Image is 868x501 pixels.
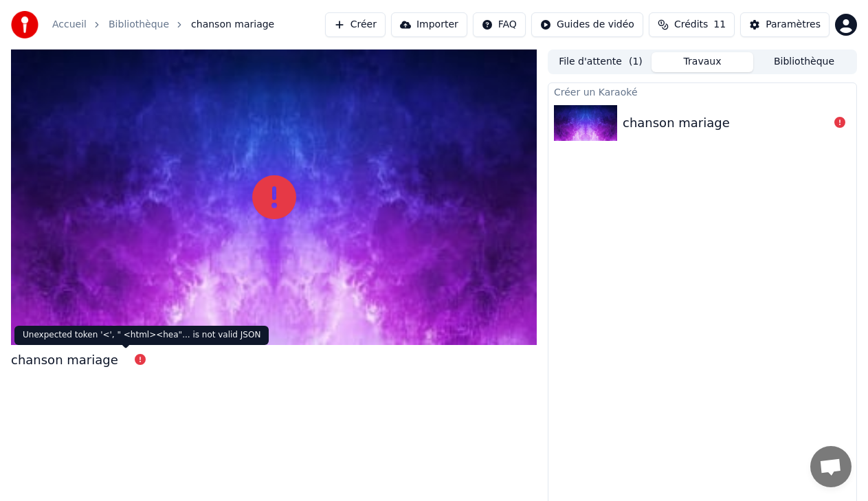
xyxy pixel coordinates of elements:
button: Créer [325,12,386,37]
button: Paramètres [740,12,830,37]
span: ( 1 ) [629,55,643,69]
img: youka [11,11,38,38]
div: chanson mariage [623,113,730,133]
span: chanson mariage [191,18,274,32]
button: Bibliothèque [753,52,855,72]
a: Bibliothèque [109,18,169,32]
button: FAQ [473,12,526,37]
nav: breadcrumb [52,18,274,32]
span: 11 [713,18,726,32]
button: Importer [391,12,467,37]
button: Travaux [652,52,753,72]
div: Créer un Karaoké [548,83,856,100]
button: Guides de vidéo [531,12,643,37]
span: Crédits [674,18,708,32]
button: Crédits11 [649,12,735,37]
button: File d'attente [550,52,652,72]
div: Paramètres [766,18,821,32]
div: chanson mariage [11,350,118,370]
a: Ouvrir le chat [810,446,852,487]
div: Unexpected token '<', " <html><hea"... is not valid JSON [14,326,269,345]
a: Accueil [52,18,87,32]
